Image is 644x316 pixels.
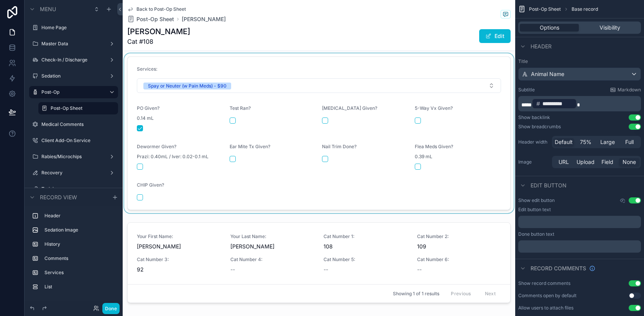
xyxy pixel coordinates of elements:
[41,186,117,192] label: Training
[577,158,595,166] span: Upload
[136,15,174,23] span: Post-Op Sheet
[572,6,598,12] span: Base record
[136,6,186,12] span: Back to Post-Op Sheet
[41,41,106,47] label: Master Data
[518,197,555,203] label: Show edit button
[41,137,117,144] label: Client Add-On Service
[518,58,641,65] label: Title
[540,24,559,31] span: Options
[531,70,564,78] span: Animal Name
[41,73,106,79] label: Sedation
[600,24,620,31] span: Visibility
[127,6,186,12] a: Back to Post-Op Sheet
[518,114,550,121] div: Show backlink
[618,87,641,93] span: Markdown
[127,37,190,46] span: Cat #108
[610,87,641,93] a: Markdown
[44,213,115,219] label: Header
[601,158,613,166] span: Field
[559,158,569,166] span: URL
[600,138,615,146] span: Large
[25,206,123,301] div: scrollable content
[518,96,641,111] div: scrollable content
[518,68,641,81] button: Animal Name
[531,43,552,50] span: Header
[518,139,549,145] label: Header width
[518,240,641,253] div: scrollable content
[531,265,586,272] span: Record comments
[529,6,561,12] span: Post-Op Sheet
[41,25,117,31] label: Home Page
[625,138,634,146] span: Full
[531,182,567,189] span: Edit button
[41,170,106,176] label: Recovery
[41,89,103,95] label: Post-Op
[623,158,636,166] span: None
[518,216,641,228] div: scrollable content
[51,105,113,111] label: Post-Op Sheet
[102,303,120,314] button: Done
[518,280,570,286] div: Show record comments
[40,194,77,201] span: Record view
[518,231,554,237] label: Done button text
[44,241,115,247] label: History
[182,15,226,23] a: [PERSON_NAME]
[127,15,174,23] a: Post-Op Sheet
[44,270,115,276] label: Services
[518,87,535,93] label: Subtitle
[41,121,117,127] label: Medical Comments
[518,159,549,165] label: Image
[580,138,591,146] span: 75%
[41,154,106,160] label: Rabies/Microchips
[44,255,115,261] label: Comments
[555,138,573,146] span: Default
[479,29,511,43] button: Edit
[44,284,115,290] label: List
[41,57,106,63] label: Check-In / Discharge
[518,124,561,130] div: Show breadcrumbs
[518,207,551,213] label: Edit button text
[393,291,439,297] span: Showing 1 of 1 results
[518,293,577,299] div: Comments open by default
[40,5,56,13] span: Menu
[44,227,115,233] label: Sedation Image
[127,26,190,37] h1: [PERSON_NAME]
